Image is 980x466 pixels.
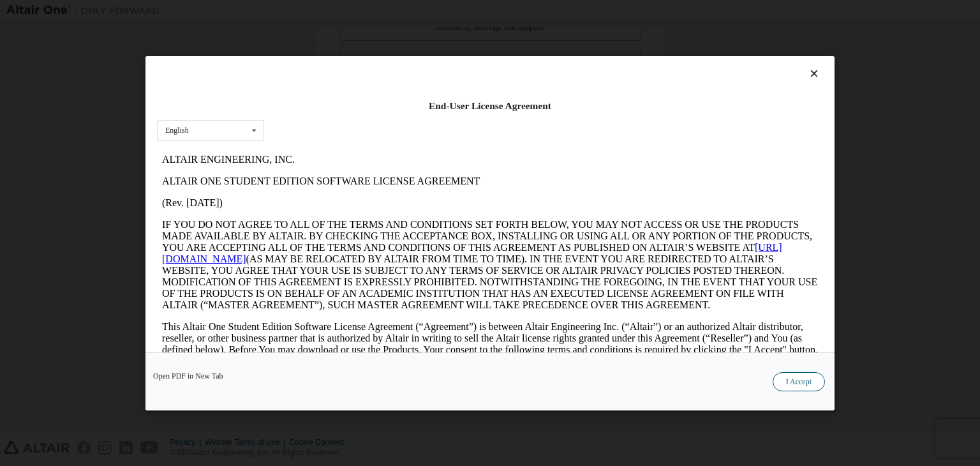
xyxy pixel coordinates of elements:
[153,372,223,380] a: Open PDF in New Tab
[165,126,189,134] div: English
[5,70,661,162] p: IF YOU DO NOT AGREE TO ALL OF THE TERMS AND CONDITIONS SET FORTH BELOW, YOU MAY NOT ACCESS OR USE...
[5,27,661,38] p: ALTAIR ONE STUDENT EDITION SOFTWARE LICENSE AGREEMENT
[5,93,625,116] a: [URL][DOMAIN_NAME]
[5,5,661,17] p: ALTAIR ENGINEERING, INC.
[5,49,661,60] p: (Rev. [DATE])
[157,100,823,112] div: End-User License Agreement
[773,372,825,391] button: I Accept
[5,172,661,218] p: This Altair One Student Edition Software License Agreement (“Agreement”) is between Altair Engine...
